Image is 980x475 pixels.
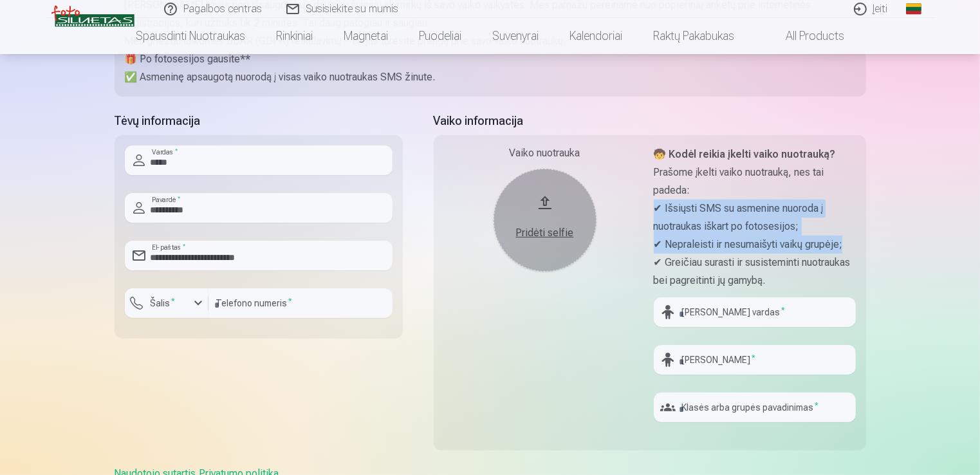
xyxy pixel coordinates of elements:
[403,18,477,54] a: Puodeliai
[654,254,856,290] p: ✔ Greičiau surasti ir susisteminti nuotraukas bei pagreitinti jų gamybą.
[477,18,554,54] a: Suvenyrai
[654,148,836,160] strong: 🧒 Kodėl reikia įkelti vaiko nuotrauką?
[494,169,596,272] button: Pridėti selfie
[145,297,181,310] label: Šalis
[506,225,584,241] div: Pridėti selfie
[125,50,856,68] p: 🎁 Po fotosesijos gausite**
[328,18,403,54] a: Magnetai
[125,68,856,86] p: ✅ Asmeninę apsaugotą nuorodą į visas vaiko nuotraukas SMS žinute.
[554,18,638,54] a: Kalendoriai
[654,163,856,200] p: Prašome įkelti vaiko nuotrauką, nes tai padeda:
[638,18,750,54] a: Raktų pakabukas
[654,200,856,236] p: ✔ Išsiųsti SMS su asmenine nuoroda į nuotraukas iškart po fotosesijos;
[434,112,866,130] h5: Vaiko informacija
[444,145,646,161] div: Vaiko nuotrauka
[261,18,328,54] a: Rinkiniai
[115,112,403,130] h5: Tėvų informacija
[120,18,261,54] a: Spausdinti nuotraukas
[51,5,134,27] img: /v3
[125,288,208,318] button: Šalis*
[654,236,856,254] p: ✔ Nepraleisti ir nesumaišyti vaikų grupėje;
[750,18,860,54] a: All products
